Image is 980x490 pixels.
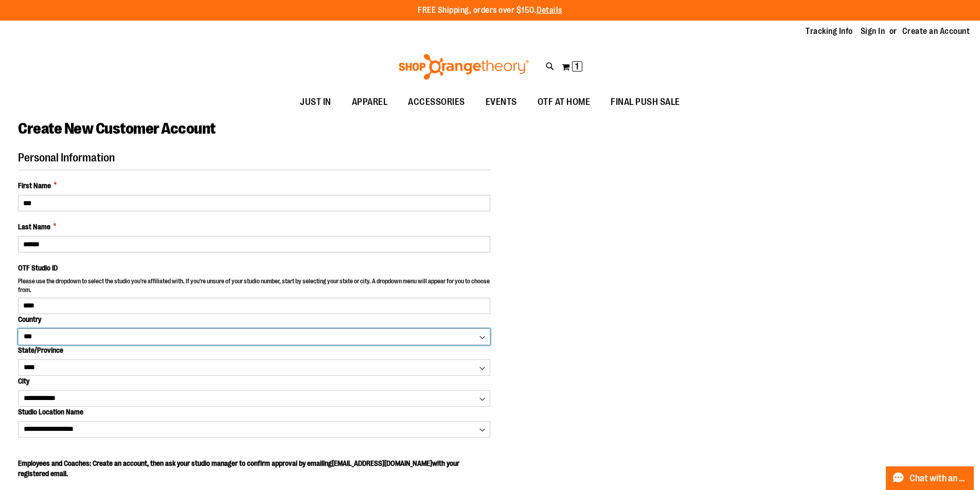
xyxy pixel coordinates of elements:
span: OTF AT HOME [538,90,591,114]
span: EVENTS [486,90,517,114]
span: Chat with an Expert [910,474,968,483]
span: Last Name [18,222,50,232]
a: Sign In [861,26,885,37]
p: FREE Shipping, orders over $150. [418,5,562,16]
a: ACCESSORIES [398,90,475,114]
a: Details [537,6,562,15]
p: Please use the dropdown to select the studio you're affiliated with. If you're unsure of your stu... [18,277,490,297]
a: JUST IN [290,90,342,114]
span: FINAL PUSH SALE [611,90,680,114]
span: OTF Studio ID [18,264,58,272]
span: Personal Information [18,151,115,164]
span: Create New Customer Account [18,120,216,137]
span: City [18,377,29,385]
span: 1 [575,61,579,71]
span: JUST IN [300,90,331,114]
a: APPAREL [342,90,398,114]
span: APPAREL [352,90,388,114]
span: Country [18,315,41,323]
span: First Name [18,180,51,191]
a: FINAL PUSH SALE [600,90,690,114]
a: EVENTS [475,90,527,114]
span: Employees and Coaches: Create an account, then ask your studio manager to confirm approval by ema... [18,459,459,478]
a: Tracking Info [806,26,853,37]
button: Chat with an Expert [886,466,974,490]
img: Shop Orangetheory [397,54,530,80]
span: State/Province [18,346,63,354]
a: Create an Account [902,26,970,37]
a: OTF AT HOME [527,90,601,114]
span: ACCESSORIES [408,90,465,114]
span: Studio Location Name [18,408,83,416]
